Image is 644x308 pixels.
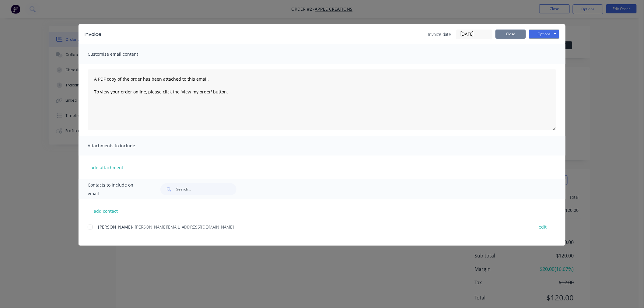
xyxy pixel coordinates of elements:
[529,30,559,39] button: Options
[176,183,236,195] input: Search...
[495,30,526,39] button: Close
[88,69,556,130] textarea: A PDF copy of the order has been attached to this email. To view your order online, please click ...
[132,224,234,230] span: - [PERSON_NAME][EMAIL_ADDRESS][DOMAIN_NAME]
[88,181,145,198] span: Contacts to include on email
[428,31,451,37] span: Invoice date
[98,224,132,230] span: [PERSON_NAME]
[88,142,155,150] span: Attachments to include
[88,206,124,215] button: add contact
[88,50,155,58] span: Customise email content
[85,31,101,38] div: Invoice
[88,163,126,172] button: add attachment
[535,223,551,231] button: edit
